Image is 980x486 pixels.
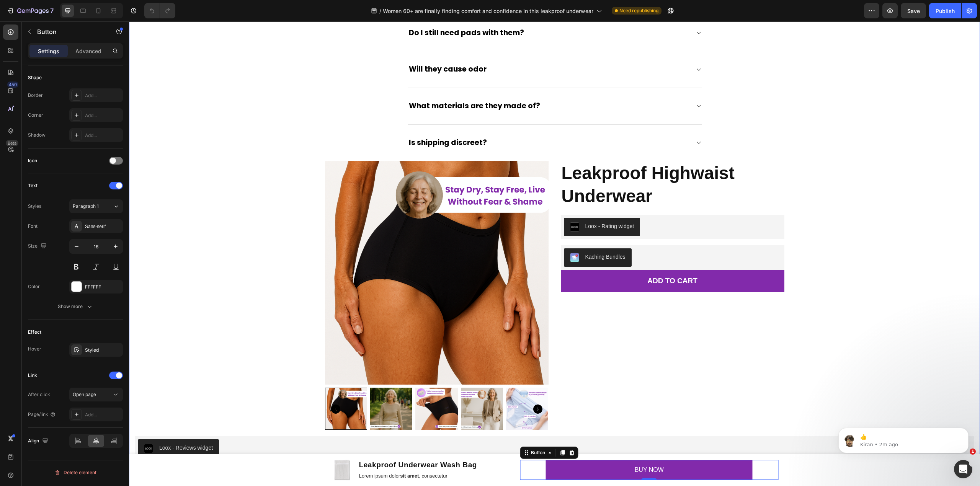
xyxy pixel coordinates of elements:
[144,3,175,18] div: Undo/Redo
[85,223,121,230] div: Sans-serif
[432,248,655,271] button: ADD TO CART
[58,303,93,310] div: Show more
[441,201,450,210] img: loox.png
[85,347,121,354] div: Styled
[69,199,123,213] button: Paragraph 1
[280,116,358,126] span: Is shipping discreet?
[456,232,497,240] div: Kaching Bundles
[73,391,96,397] span: Open page
[28,346,41,352] div: Hover
[28,411,56,418] div: Page/link
[280,79,411,90] span: What materials are they made of?
[3,3,57,18] button: 7
[441,232,450,241] img: KachingBundles.png
[37,27,102,36] p: Button
[518,253,568,266] div: ADD TO CART
[28,157,37,164] div: Icon
[85,411,121,418] div: Add...
[75,47,101,55] p: Advanced
[229,438,349,449] h1: Leakproof Underwear Wash Bag
[417,439,624,459] button: <p>BUY NOW</p>
[280,6,395,16] span: Do I still need pads with them?
[28,74,42,81] div: Shape
[432,140,655,187] h2: Leakproof Highwaist Underwear
[280,42,358,53] span: Will they cause odor
[435,227,503,245] button: Kaching Bundles
[28,241,48,251] div: Size
[202,383,211,392] button: Carousel Back Arrow
[28,283,40,290] div: Color
[85,112,121,119] div: Add...
[9,418,90,436] button: Loox - Reviews widget
[6,140,18,146] div: Beta
[901,3,926,18] button: Save
[50,6,54,15] p: 7
[28,132,46,139] div: Shadow
[85,92,121,99] div: Add...
[15,422,24,432] img: loox.png
[85,284,121,290] div: FFFFFF
[271,452,290,457] strong: sit amet
[907,8,920,14] span: Save
[73,203,99,210] span: Paragraph 1
[383,7,593,15] span: Women 60+ are finally finding comfort and confidence in this leakproof underwear
[28,112,43,119] div: Corner
[28,372,37,379] div: Link
[28,92,43,99] div: Border
[456,201,505,209] div: Loox - Rating widget
[28,223,38,230] div: Font
[38,47,59,55] p: Settings
[936,7,955,15] div: Publish
[129,21,980,486] iframe: Design area
[827,412,980,465] iframe: Intercom notifications message
[379,7,381,15] span: /
[28,436,50,446] div: Align
[28,203,41,210] div: Styles
[506,443,535,454] p: BUY NOW
[54,468,96,477] div: Delete element
[30,422,84,431] div: Loox - Reviews widget
[404,383,413,392] button: Carousel Next Arrow
[28,300,123,313] button: Show more
[970,448,976,455] span: 1
[28,329,41,336] div: Effect
[7,82,18,88] div: 450
[619,7,658,14] span: Need republishing
[400,428,418,435] div: Button
[929,3,961,18] button: Publish
[28,466,123,479] button: Delete element
[230,452,348,458] p: Lorem ipsum dolor , consectetur
[85,132,121,139] div: Add...
[69,388,123,401] button: Open page
[435,196,511,215] button: Loox - Rating widget
[28,182,38,189] div: Text
[954,460,972,478] iframe: Intercom live chat
[28,391,50,398] div: After click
